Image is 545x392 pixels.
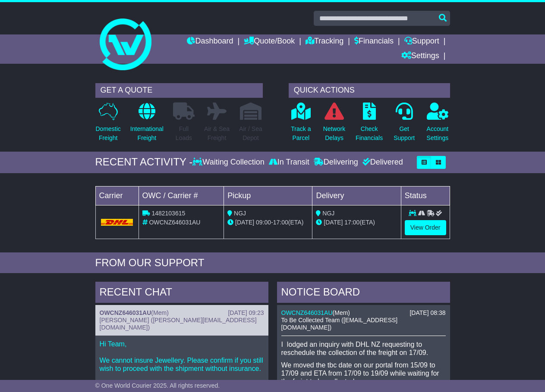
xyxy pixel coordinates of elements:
[235,219,254,226] span: [DATE]
[281,309,333,316] a: OWCNZ646031AU
[290,102,311,147] a: Track aParcel
[281,361,446,386] p: We moved the tbc date on our portal from 15/09 to 17/09 and ETA from 17/09 to 19/09 while waiting...
[224,186,312,205] td: Pickup
[95,186,139,205] td: Carrier
[139,186,224,205] td: OWC / Carrier #
[410,309,445,317] div: [DATE] 08:38
[355,102,383,147] a: CheckFinancials
[192,158,266,167] div: Waiting Collection
[256,219,271,226] span: 09:00
[130,102,164,147] a: InternationalFreight
[393,102,415,147] a: GetSupport
[95,382,220,389] span: © One World Courier 2025. All rights reserved.
[322,210,334,217] span: NGJ
[312,158,360,167] div: Delivering
[244,34,295,49] a: Quote/Book
[227,218,309,227] div: - (ETA)
[281,309,446,317] div: ( )
[401,49,439,64] a: Settings
[427,124,449,143] p: Account Settings
[95,156,193,168] div: RECENT ACTIVITY -
[267,158,312,167] div: In Transit
[316,218,397,227] div: (ETA)
[281,340,446,357] p: I lodged an inquiry with DHL NZ requesting to reschedule the collection of the freight on 17/09.
[404,34,439,49] a: Support
[323,124,345,143] p: Network Delays
[306,34,343,49] a: Tracking
[291,124,311,143] p: Track a Parcel
[239,124,262,143] p: Air / Sea Depot
[394,124,415,143] p: Get Support
[344,219,359,226] span: 17:00
[312,186,401,205] td: Delivery
[100,309,151,316] a: OWCNZ646031AU
[281,317,398,331] span: To Be Collected Team ([EMAIL_ADDRESS][DOMAIN_NAME])
[100,317,257,331] span: [PERSON_NAME] ([PERSON_NAME][EMAIL_ADDRESS][DOMAIN_NAME])
[323,102,346,147] a: NetworkDelays
[153,309,167,316] span: Mem
[96,124,121,143] p: Domestic Freight
[426,102,449,147] a: AccountSettings
[356,124,383,143] p: Check Financials
[405,220,446,235] a: View Order
[101,219,133,226] img: DHL.png
[324,219,343,226] span: [DATE]
[173,124,195,143] p: Full Loads
[100,309,264,317] div: ( )
[204,124,230,143] p: Air & Sea Freight
[151,210,185,217] span: 1482103615
[354,34,394,49] a: Financials
[187,34,233,49] a: Dashboard
[273,219,288,226] span: 17:00
[130,124,164,143] p: International Freight
[95,257,450,269] div: FROM OUR SUPPORT
[401,186,450,205] td: Status
[234,210,246,217] span: NGJ
[360,158,403,167] div: Delivered
[95,102,121,147] a: DomesticFreight
[228,309,264,317] div: [DATE] 09:23
[95,83,263,98] div: GET A QUOTE
[289,83,450,98] div: QUICK ACTIONS
[149,219,200,226] span: OWCNZ646031AU
[334,309,348,316] span: Mem
[95,282,268,305] div: RECENT CHAT
[277,282,450,305] div: NOTICE BOARD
